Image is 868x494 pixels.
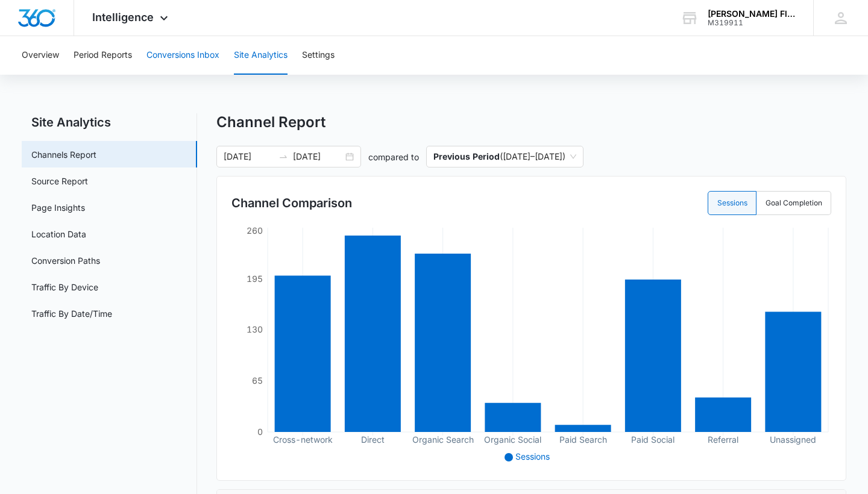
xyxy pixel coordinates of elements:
a: Conversion Paths [31,254,100,267]
h3: Channel Comparison [231,194,352,212]
span: Intelligence [92,11,154,23]
a: Page Insights [31,201,85,214]
a: Traffic By Date/Time [31,307,112,320]
div: account name [708,9,796,19]
div: account id [708,19,796,27]
h2: Site Analytics [22,113,197,131]
a: Channels Report [31,148,96,161]
span: ( [DATE] – [DATE] ) [433,146,576,167]
input: End date [293,150,343,163]
a: Source Report [31,175,88,187]
tspan: Unassigned [770,434,816,445]
span: Sessions [515,451,550,461]
a: Traffic By Device [31,281,98,293]
p: compared to [368,151,419,163]
button: Conversions Inbox [146,36,219,75]
label: Goal Completion [756,191,831,215]
tspan: 260 [247,225,263,236]
tspan: Paid Social [631,434,675,445]
h1: Channel Report [216,113,325,131]
a: Location Data [31,228,86,240]
button: Settings [302,36,335,75]
input: Start date [224,150,274,163]
tspan: 65 [252,375,263,386]
button: Period Reports [74,36,132,75]
span: to [278,152,288,161]
tspan: 195 [247,274,263,284]
tspan: Paid Search [559,434,607,445]
button: Overview [22,36,59,75]
tspan: Organic Social [484,434,541,445]
tspan: 0 [257,427,263,437]
tspan: Direct [361,434,385,445]
tspan: Organic Search [412,434,474,445]
tspan: Referral [708,434,738,445]
label: Sessions [708,191,756,215]
p: Previous Period [433,151,500,161]
tspan: 130 [247,324,263,334]
span: swap-right [278,152,288,161]
button: Site Analytics [234,36,288,75]
tspan: Cross-network [273,434,333,445]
